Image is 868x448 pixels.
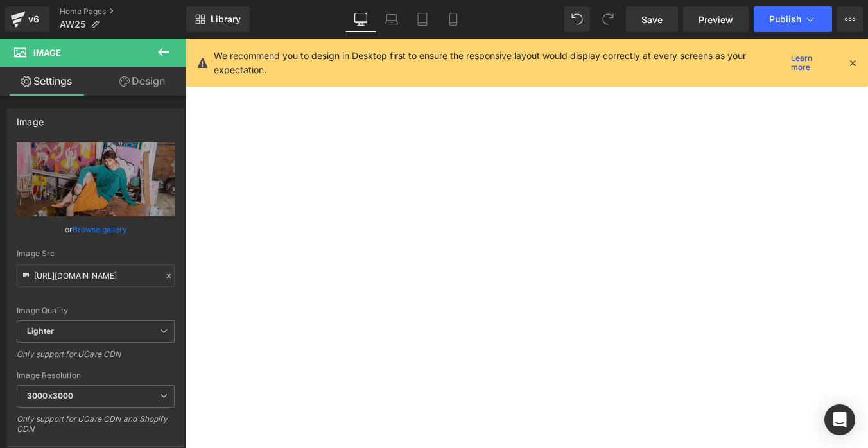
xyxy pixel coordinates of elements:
div: or [17,223,175,236]
b: 3000x3000 [27,391,73,401]
span: Image [33,47,61,58]
a: Learn more [786,55,837,71]
span: Save [641,13,663,26]
input: Link [17,264,175,287]
a: Tablet [407,6,438,32]
a: Design [96,67,189,96]
button: Redo [595,6,621,32]
div: Image [17,109,44,127]
a: Browse gallery [73,218,127,241]
span: Preview [699,13,733,26]
div: Open Intercom Messenger [824,404,855,435]
button: More [837,6,863,32]
div: Only support for UCare CDN and Shopify CDN [17,414,175,443]
span: Library [211,13,241,25]
div: Only support for UCare CDN [17,349,175,368]
span: Publish [769,14,801,24]
div: Image Resolution [17,371,175,380]
span: AW25 [60,19,85,30]
a: Desktop [345,6,376,32]
div: v6 [26,11,42,28]
a: Mobile [438,6,469,32]
a: Preview [683,6,749,32]
div: Image Quality [17,306,175,315]
p: We recommend you to design in Desktop first to ensure the responsive layout would display correct... [214,49,785,77]
a: Home Pages [60,6,186,17]
a: Laptop [376,6,407,32]
a: v6 [5,6,49,32]
b: Lighter [27,326,54,336]
a: New Library [186,6,250,32]
button: Undo [564,6,590,32]
div: Image Src [17,249,175,258]
button: Publish [754,6,832,32]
